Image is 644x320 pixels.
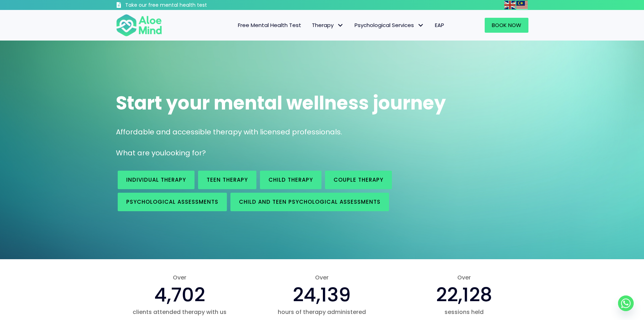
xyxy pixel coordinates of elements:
a: Individual therapy [118,171,195,189]
p: Affordable and accessible therapy with licensed professionals. [116,127,528,137]
span: Individual therapy [126,176,186,183]
a: Take our free mental health test [116,2,245,10]
span: Free Mental Health Test [238,21,301,29]
span: What are you [116,148,164,158]
span: Teen Therapy [207,176,248,183]
a: Book Now [485,18,528,33]
span: Therapy [312,21,344,29]
span: Over [400,273,528,282]
span: 22,128 [436,281,492,308]
span: hours of therapy administered [258,308,386,316]
span: Start your mental wellness journey [116,90,446,116]
img: en [504,1,516,9]
span: Psychological Services: submenu [416,20,426,31]
img: ms [516,1,528,9]
nav: Menu [171,18,449,33]
a: Teen Therapy [198,171,256,189]
a: TherapyTherapy: submenu [307,18,349,33]
span: Psychological Services [355,21,424,29]
span: Book Now [492,21,521,29]
span: EAP [435,21,444,29]
span: Couple therapy [334,176,383,183]
span: Child Therapy [268,176,313,183]
a: Free Mental Health Test [233,18,307,33]
a: Child and Teen Psychological assessments [230,193,389,211]
a: EAP [430,18,449,33]
a: English [504,1,516,9]
a: Psychological ServicesPsychological Services: submenu [349,18,430,33]
a: Child Therapy [260,171,321,189]
span: 24,139 [293,281,351,308]
span: Therapy: submenu [335,20,346,31]
a: Whatsapp [618,295,634,311]
span: sessions held [400,308,528,316]
span: clients attended therapy with us [116,308,244,316]
a: Psychological assessments [118,193,227,211]
span: 4,702 [154,281,205,308]
span: looking for? [164,148,206,158]
img: Aloe mind Logo [116,14,162,37]
span: Psychological assessments [126,198,218,206]
span: Child and Teen Psychological assessments [239,198,380,206]
a: Malay [516,1,528,9]
span: Over [116,273,244,282]
span: Over [258,273,386,282]
a: Couple therapy [325,171,392,189]
h3: Take our free mental health test [125,2,245,9]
